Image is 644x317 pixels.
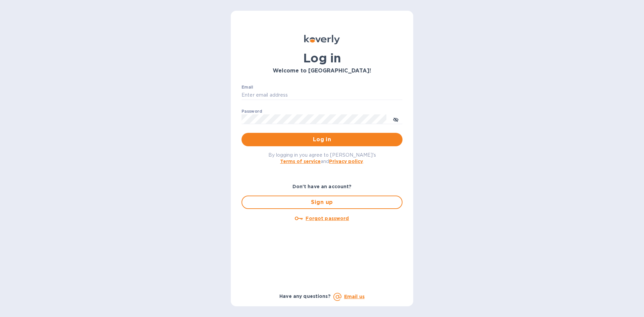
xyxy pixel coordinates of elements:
[344,294,365,299] a: Email us
[268,152,376,164] span: By logging in you agree to [PERSON_NAME]'s and .
[241,196,402,209] button: Sign up
[241,133,402,146] button: Log in
[241,109,262,113] label: Password
[304,35,340,44] img: Koverly
[279,294,331,299] b: Have any questions?
[241,85,253,89] label: Email
[241,68,402,74] h3: Welcome to [GEOGRAPHIC_DATA]!
[306,216,349,221] u: Forgot password
[389,112,402,126] button: toggle password visibility
[292,184,352,189] b: Don't have an account?
[241,51,402,65] h1: Log in
[248,198,396,206] span: Sign up
[241,90,402,100] input: Enter email address
[329,159,363,164] a: Privacy policy
[280,159,321,164] a: Terms of service
[247,136,397,144] span: Log in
